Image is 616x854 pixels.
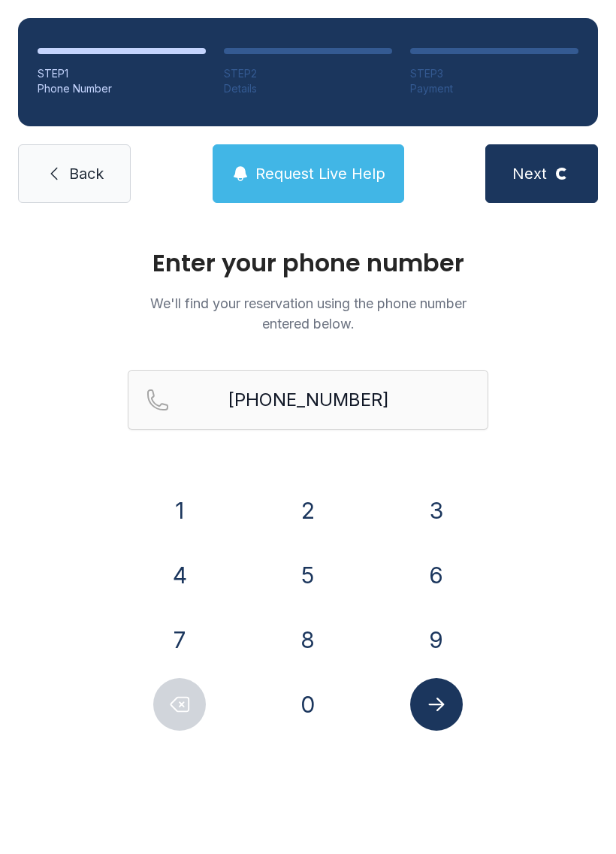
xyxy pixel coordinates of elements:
[410,484,463,537] button: 3
[410,678,463,731] button: Submit lookup form
[153,484,206,537] button: 1
[224,81,392,96] div: Details
[255,163,385,184] span: Request Live Help
[282,484,334,537] button: 2
[282,549,334,601] button: 5
[38,81,206,96] div: Phone Number
[153,613,206,666] button: 7
[38,66,206,81] div: STEP 1
[224,66,392,81] div: STEP 2
[512,163,547,184] span: Next
[128,251,488,275] h1: Enter your phone number
[153,549,206,601] button: 4
[128,293,488,334] p: We'll find your reservation using the phone number entered below.
[410,549,463,601] button: 6
[128,370,488,430] input: Reservation phone number
[153,678,206,731] button: Delete number
[410,81,578,96] div: Payment
[410,613,463,666] button: 9
[410,66,578,81] div: STEP 3
[282,613,334,666] button: 8
[282,678,334,731] button: 0
[69,163,104,184] span: Back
